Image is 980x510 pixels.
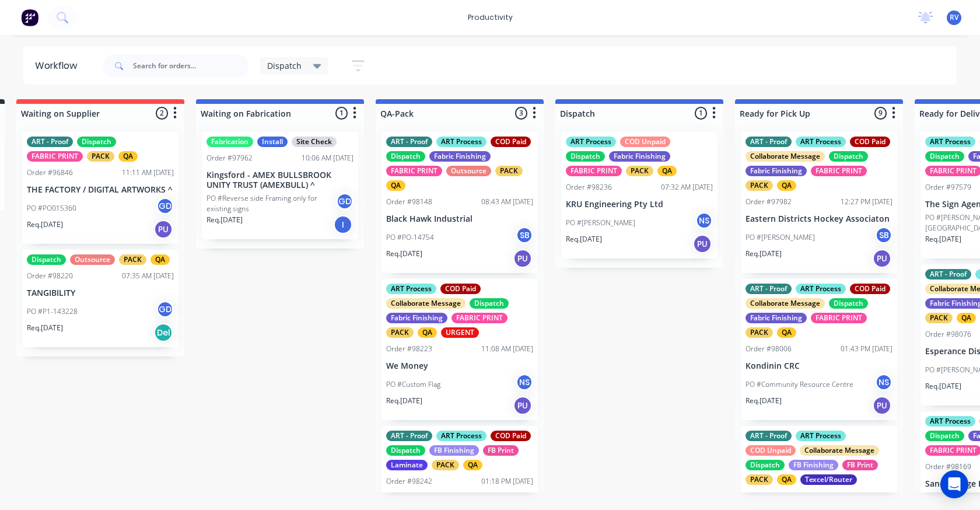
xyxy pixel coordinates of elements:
p: THE FACTORY / DIGITAL ARTWORKS ^ [27,185,174,195]
div: Fabric Finishing [745,313,807,323]
p: PO #PO015360 [27,203,76,214]
div: QA [418,327,437,338]
div: Dispatch [470,298,509,309]
div: 03:40 PM [DATE] [841,491,892,501]
div: Order #98169 [925,462,971,472]
div: COD Paid [491,137,531,147]
p: Req. [DATE] [386,249,422,259]
div: NS [875,373,892,391]
div: QA [777,327,796,338]
p: Req. [DATE] [27,219,63,230]
p: Req. [DATE] [27,323,63,333]
div: PACK [745,327,773,338]
div: FABRIC PRINT [452,313,508,323]
div: Laminate [386,460,428,470]
div: ART Process [925,137,975,147]
div: FabricationInstallSite CheckOrder #9796210:06 AM [DATE]Kingsford - AMEX BULLSBROOK UNITY TRUST (A... [202,132,358,239]
div: Collaborate Message [800,445,879,456]
div: GD [336,193,353,210]
p: PO #Reverse side Framing only for existing signs [206,193,336,214]
div: ART - ProofART ProcessCOD PaidDispatchFabric FinishingFABRIC PRINTOutsourcePACKQAOrder #9814808:4... [381,132,538,273]
div: COD Paid [850,137,890,147]
div: ART - ProofDispatchFABRIC PRINTPACKQAOrder #9684611:11 AM [DATE]THE FACTORY / DIGITAL ARTWORKS ^P... [22,132,178,244]
div: COD Unpaid [745,445,796,456]
div: Dispatch [386,151,425,162]
div: FB Print [483,445,519,456]
div: 12:27 PM [DATE] [841,197,892,207]
div: Order #97579 [925,182,971,193]
p: Kondinin CRC [745,361,892,371]
div: Dispatch [925,431,964,441]
div: ART Process [796,431,846,441]
div: PU [873,249,891,268]
div: Order #97962 [206,153,253,163]
div: PACK [745,180,773,191]
div: PACK [432,460,459,470]
div: PU [693,235,712,253]
div: ART - Proof [27,137,73,147]
div: Order #98236 [566,182,612,193]
div: ART Process [925,416,975,427]
div: 10:06 AM [DATE] [302,153,353,163]
div: ART Process [436,137,487,147]
div: 01:43 PM [DATE] [841,344,892,354]
div: QA [463,460,482,470]
div: FABRIC PRINT [386,166,442,176]
div: Order #98006 [745,344,792,354]
div: FB Finishing [789,460,838,470]
div: GD [156,301,174,318]
p: Kingsford - AMEX BULLSBROOK UNITY TRUST (AMEXBULL) ^ [206,170,353,190]
p: PO #PO-14754 [386,232,434,243]
span: RV [950,12,958,23]
span: Dispatch [267,60,302,72]
p: Req. [DATE] [745,249,782,259]
div: Order #96846 [27,167,73,178]
div: COD Paid [491,431,531,441]
div: Del [154,323,173,342]
div: 07:35 AM [DATE] [122,271,174,281]
div: NS [695,212,713,229]
div: Open Intercom Messenger [940,470,968,498]
p: Black Hawk Industrial [386,214,533,224]
div: ART - ProofART ProcessCOD PaidCollaborate MessageDispatchFabric FinishingFABRIC PRINTPACKQAOrder ... [741,132,897,273]
div: ART Process [436,431,487,441]
p: Req. [DATE] [566,234,602,244]
div: PACK [925,313,953,323]
div: Order #98148 [386,197,432,207]
div: PACK [495,166,523,176]
div: PACK [626,166,653,176]
p: Eastern Districts Hockey Associaton [745,214,892,224]
input: Search for orders... [133,54,249,78]
p: KRU Engineering Pty Ltd [566,200,713,209]
div: ART ProcessCOD PaidCollaborate MessageDispatchFabric FinishingFABRIC PRINTPACKQAURGENTOrder #9822... [381,279,538,420]
div: ART Process [566,137,616,147]
div: ART - Proof [745,431,792,441]
div: Fabric Finishing [609,151,670,162]
div: PU [513,396,532,415]
div: I [334,215,352,234]
div: Collaborate Message [745,151,825,162]
p: Req. [DATE] [745,396,782,406]
div: GD [156,197,174,215]
div: COD Unpaid [620,137,670,147]
p: PO #[PERSON_NAME] [745,232,815,243]
p: PO #P1-143228 [27,306,78,317]
div: NS [516,373,533,391]
div: Dispatch [566,151,605,162]
div: PACK [386,327,414,338]
p: PO #Custom Flag [386,379,440,390]
div: Order #98080 [745,491,792,501]
div: FABRIC PRINT [27,151,83,162]
div: FB Print [842,460,878,470]
p: PO #Community Resource Centre [745,379,853,390]
div: ART - ProofART ProcessCOD PaidCollaborate MessageDispatchFabric FinishingFABRIC PRINTPACKQAOrder ... [741,279,897,420]
div: Site Check [292,137,337,147]
div: 07:32 AM [DATE] [661,182,713,193]
div: Fabric Finishing [429,151,491,162]
div: ART - Proof [745,284,792,294]
div: Texcel/Router [800,474,857,485]
div: QA [957,313,976,323]
div: 11:08 AM [DATE] [481,344,533,354]
div: SB [875,226,892,244]
div: COD Paid [440,284,481,294]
